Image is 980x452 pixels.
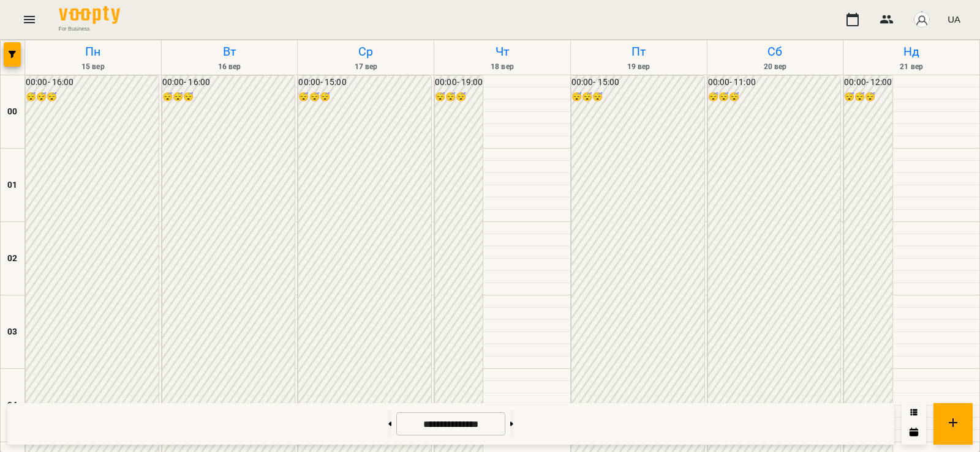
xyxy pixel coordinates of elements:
h6: Пт [573,42,705,61]
h6: 21 вер [845,61,978,73]
img: Voopty Logo [59,6,120,24]
button: Menu [15,5,44,34]
h6: Чт [436,42,568,61]
h6: 00:00 - 16:00 [162,76,295,89]
h6: 16 вер [164,61,296,73]
h6: 17 вер [300,61,432,73]
h6: 00:00 - 16:00 [26,76,159,89]
h6: 😴😴😴 [435,91,483,104]
h6: 😴😴😴 [298,91,431,104]
h6: 19 вер [573,61,705,73]
h6: 03 [7,325,17,339]
h6: 00:00 - 15:00 [571,76,704,89]
h6: 15 вер [27,61,159,73]
span: UA [948,13,960,26]
h6: 01 [7,179,17,192]
span: For Business [59,25,120,32]
h6: 😴😴😴 [571,91,704,104]
h6: 😴😴😴 [844,91,892,104]
h6: 20 вер [709,61,842,73]
h6: Вт [164,42,296,61]
h6: 02 [7,252,17,265]
h6: 00:00 - 11:00 [708,76,841,89]
h6: Ср [300,42,432,61]
h6: Сб [709,42,842,61]
h6: 😴😴😴 [162,91,295,104]
h6: 😴😴😴 [26,91,159,104]
img: avatar_s.png [913,11,930,28]
h6: 00:00 - 15:00 [298,76,431,89]
h6: Нд [845,42,978,61]
h6: 18 вер [436,61,568,73]
h6: 00 [7,105,17,119]
h6: Пн [27,42,159,61]
h6: 😴😴😴 [708,91,841,104]
button: UA [943,8,965,31]
h6: 00:00 - 12:00 [844,76,892,89]
h6: 00:00 - 19:00 [435,76,483,89]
